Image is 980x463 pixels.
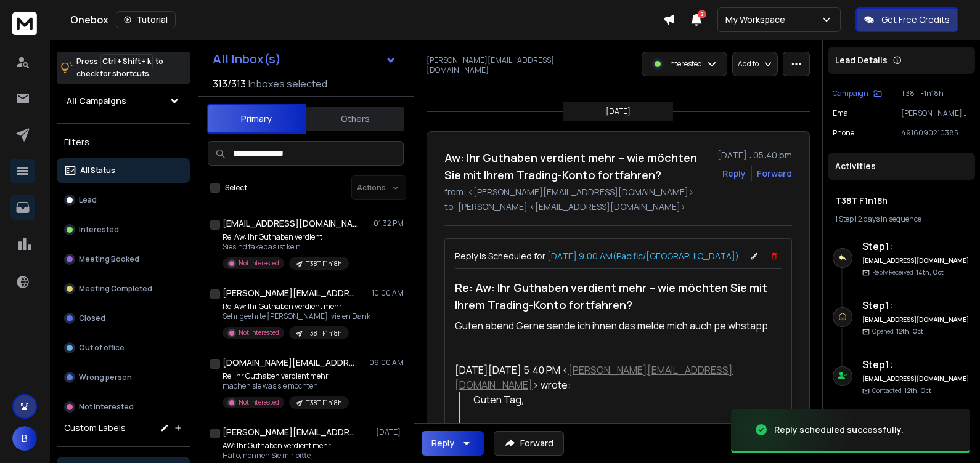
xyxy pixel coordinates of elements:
button: Primary [207,104,306,134]
p: Lead [79,195,97,205]
h1: [DOMAIN_NAME][EMAIL_ADDRESS][DOMAIN_NAME] [223,356,358,369]
p: 01:32 PM [374,219,404,228]
h1: [PERSON_NAME][EMAIL_ADDRESS][DOMAIN_NAME] [223,287,358,299]
p: Wrong person [79,372,132,382]
p: Hallo, nennen Sie mir bitte [223,451,347,461]
p: Re: Aw: Ihr Guthaben verdient [223,232,349,242]
h6: Step 1 : [862,357,970,372]
p: Contacted [872,386,931,395]
div: Forward [757,167,792,180]
div: Guten abend Gerne sende ich ihnen das melde mich auch pe whstapp [455,318,772,333]
span: 12th, Oct [896,327,923,336]
p: Re: Aw: Ihr Guthaben verdient mehr [223,302,370,312]
button: Not Interested [57,395,190,419]
p: Not Interested [239,398,279,407]
span: 2 days in sequence [858,214,921,224]
button: Get Free Credits [855,7,958,32]
h3: Filters [57,134,190,151]
button: All Status [57,158,190,183]
button: B [12,426,37,451]
p: 09:00 AM [369,358,404,368]
h1: All Inbox(s) [213,53,281,65]
p: Not Interested [79,402,134,412]
h6: [EMAIL_ADDRESS][DOMAIN_NAME] [862,256,970,265]
button: Out of office [57,336,190,360]
p: Closed [79,313,105,323]
button: Reply [422,431,484,456]
span: 1 Step [835,214,854,224]
p: from: <[PERSON_NAME][EMAIL_ADDRESS][DOMAIN_NAME]> [444,186,792,198]
p: Email [833,108,852,118]
h4: Reply is Scheduled for [455,250,739,262]
p: [PERSON_NAME][EMAIL_ADDRESS][DOMAIN_NAME] [427,55,615,75]
p: Not Interested [239,328,279,337]
button: Tutorial [116,11,176,28]
h6: Step 1 : [862,298,970,313]
p: Meeting Booked [79,254,139,264]
p: Interested [79,225,119,235]
button: Meeting Completed [57,276,190,301]
h6: [EMAIL_ADDRESS][DOMAIN_NAME] [862,315,970,324]
p: 10:00 AM [372,288,404,298]
div: Reply scheduled successfully. [774,424,904,436]
p: Meeting Completed [79,284,152,294]
p: [DATE] : 05:40 pm [717,149,792,161]
label: Select [225,183,247,193]
p: Add to [738,59,759,69]
p: T38T F1n18h [306,329,341,338]
button: Interested [57,217,190,242]
p: [PERSON_NAME][EMAIL_ADDRESS][DOMAIN_NAME] [901,108,970,118]
h1: [EMAIL_ADDRESS][DOMAIN_NAME] [223,217,358,230]
p: [DATE] [606,107,631,116]
h6: Step 1 : [862,239,970,254]
div: Activities [828,153,975,180]
p: Phone [833,128,854,138]
button: Reply [722,167,746,180]
h1: Re: Aw: Ihr Guthaben verdient mehr – wie möchten Sie mit Ihrem Trading-Konto fortfahren? [455,274,772,318]
button: Campaign [833,89,882,99]
button: Closed [57,306,190,331]
h6: [EMAIL_ADDRESS][DOMAIN_NAME] [862,374,970,384]
p: AW: Ihr Guthaben verdient mehr [223,441,347,451]
button: All Inbox(s) [203,47,406,71]
button: Forward [494,431,564,456]
p: [DATE] [376,427,404,437]
p: Interested [668,59,702,69]
span: 2 [698,10,706,18]
p: Lead Details [835,54,888,66]
p: T38T F1n18h [306,398,341,408]
p: Reply Received [872,268,944,277]
p: Siesind fake das ist kein [223,242,349,252]
div: [DATE][DATE] 5:40 PM < > wrote: [455,363,772,392]
div: | [835,214,968,224]
p: Not Interested [239,259,279,268]
p: Campaign [833,89,868,99]
p: Sehr geehrte [PERSON_NAME], vielen Dank [223,312,370,321]
div: Onebox [70,11,663,28]
p: 4916090210385 [901,128,970,138]
button: Lead [57,188,190,212]
p: T38T F1n18h [306,259,341,268]
p: T38T F1n18h [901,89,970,99]
h1: T38T F1n18h [835,195,968,207]
a: [PERSON_NAME][EMAIL_ADDRESS][DOMAIN_NAME] [455,363,733,392]
span: Ctrl + Shift + k [100,54,153,68]
span: 313 / 313 [213,76,246,91]
p: Re: Ihr Guthaben verdient mehr [223,371,349,381]
button: Wrong person [57,365,190,390]
p: Press to check for shortcuts. [76,55,163,80]
span: 14th, Oct [916,268,944,276]
p: Out of office [79,343,125,353]
h1: [PERSON_NAME][EMAIL_ADDRESS][DOMAIN_NAME] [223,426,358,438]
button: Others [306,105,404,132]
p: All Status [80,166,115,175]
p: Opened [872,327,923,336]
h1: All Campaigns [67,95,126,107]
p: to: [PERSON_NAME] <[EMAIL_ADDRESS][DOMAIN_NAME]> [444,201,792,213]
h3: Inboxes selected [248,76,327,91]
p: My Workspace [725,14,790,26]
h3: Custom Labels [64,422,126,434]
